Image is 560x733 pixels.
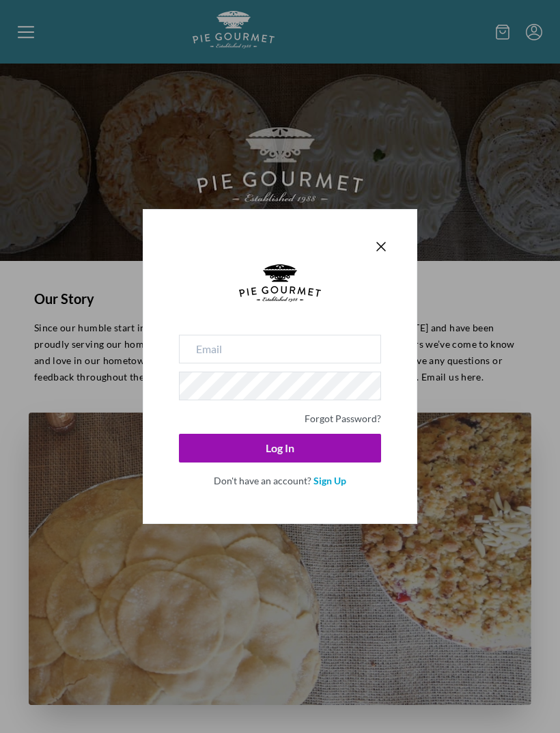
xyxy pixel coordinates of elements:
[214,475,311,486] span: Don't have an account?
[313,475,346,486] a: Sign Up
[179,335,381,363] input: Email
[305,413,381,424] a: Forgot Password?
[179,434,381,462] button: Log In
[373,238,389,255] button: Close panel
